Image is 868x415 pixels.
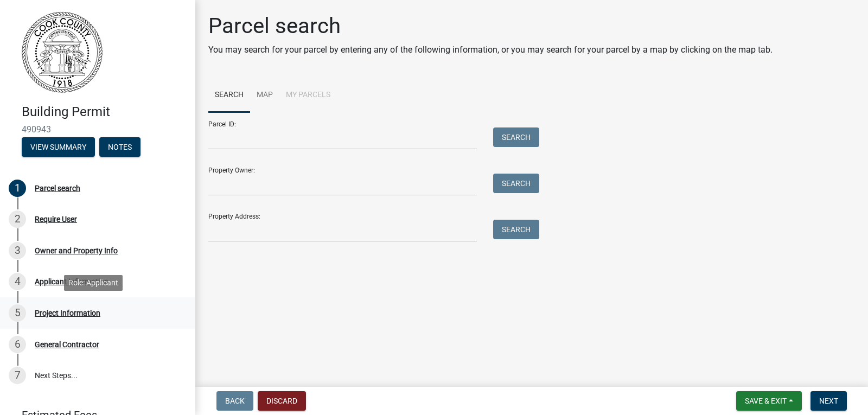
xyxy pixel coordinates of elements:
div: 4 [9,273,26,290]
button: Search [493,127,539,147]
a: Map [250,78,279,113]
a: Search [208,78,250,113]
h1: Parcel search [208,13,773,39]
div: General Contractor [35,341,99,348]
div: Role: Applicant [64,275,123,291]
button: Discard [258,391,306,411]
div: 1 [9,180,26,197]
div: Require User [35,215,77,223]
button: Back [216,391,253,411]
wm-modal-confirm: Notes [99,143,141,152]
div: 7 [9,367,26,384]
div: 6 [9,336,26,353]
button: Save & Exit [736,391,802,411]
button: Next [810,391,847,411]
span: Back [225,397,245,405]
div: 5 [9,304,26,322]
button: Notes [99,137,141,157]
button: Search [493,220,539,239]
button: View Summary [22,137,95,157]
div: 3 [9,242,26,259]
div: Parcel search [35,184,80,192]
span: 490943 [22,124,174,135]
img: Cook County, Georgia [22,11,103,93]
span: Next [819,397,838,405]
div: 2 [9,210,26,228]
h4: Building Permit [22,104,187,120]
span: Save & Exit [745,397,787,405]
div: Applicant Information [35,278,108,285]
p: You may search for your parcel by entering any of the following information, or you may search fo... [208,43,773,56]
wm-modal-confirm: Summary [22,143,95,152]
div: Project Information [35,309,100,317]
button: Search [493,174,539,193]
div: Owner and Property Info [35,247,118,254]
